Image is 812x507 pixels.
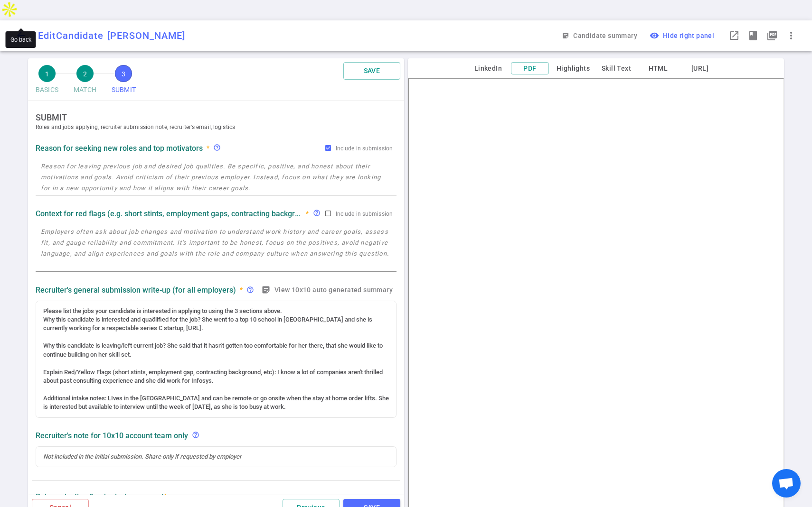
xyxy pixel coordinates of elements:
button: Highlights [553,63,594,74]
strong: Context for red flags (e.g. short stints, employment gaps, contracting background) [36,209,302,218]
span: more_vert [785,30,797,41]
button: Skill Text [597,63,635,74]
button: Open resume highlights in a popup [744,26,763,45]
strong: SUBMIT [36,112,404,122]
button: Open PDF in a popup [763,26,782,45]
span: 2 [76,65,94,82]
span: [PERSON_NAME] [107,30,185,41]
span: Roles and jobs applying, recruiter submission note, recruiter's email, logistics [36,122,404,132]
span: help_outline [246,286,254,294]
i: visibility [650,31,659,40]
button: sticky_note_2View 10x10 auto generated summary [259,281,397,299]
div: Employers often ask about job changes and motivation to understand work history and career goals,... [313,209,324,218]
span: 3 [115,65,132,82]
button: LinkedIn [469,63,507,74]
strong: Recruiter's note for 10x10 account team only [36,431,188,440]
button: 3SUBMIT [108,62,140,101]
button: Open sticky note [560,27,641,45]
button: HTML [639,63,677,74]
span: help_outline [313,209,321,217]
i: help_outline [213,144,221,151]
i: sticky_note_2 [261,285,271,295]
span: book [747,30,759,41]
button: visibilityHide right panel [645,27,721,45]
button: [URL] [681,63,719,74]
div: Go back [6,31,36,48]
button: 1BASICS [32,62,62,101]
button: PDF [511,62,549,75]
i: picture_as_pdf [766,30,778,41]
div: Why this candidate is leaving/left current job? She said that it hasn't gotten too comfortable fo... [43,341,389,359]
div: Why this candidate is interested and qua∂lified for the job? She went to a top 10 school in [GEOG... [43,315,389,333]
div: Explain Red/Yellow Flags (short stints, employment gap, contracting background, etc): I know a lo... [43,368,389,386]
span: sticky_note_2 [562,32,569,39]
span: BASICS [36,82,58,98]
button: Open LinkedIn as a popup [725,26,744,45]
strong: Reason for seeking new roles and top motivators [36,144,203,153]
div: Not included in the initial submission. Share only if requested by employer [192,431,203,440]
span: Include in submission [336,145,393,152]
span: MATCH [74,82,96,98]
div: Reason for leaving previous job and desired job qualities. Be specific, positive, and honest abou... [213,144,221,153]
label: Roles Selection & Submission Consent [36,492,167,501]
button: SAVE [343,62,400,80]
span: SUBMIT [112,82,136,98]
button: 2MATCH [70,62,100,101]
div: Please list the jobs your candidate is interested in applying to using the 3 sections above. [43,307,389,315]
span: 1 [38,65,56,82]
span: Include in submission [336,211,393,217]
span: Edit Candidate [38,30,104,41]
span: help_outline [192,431,199,439]
strong: Recruiter's general submission write-up (for all employers) [36,286,236,295]
div: Open chat [772,469,801,498]
div: Additional intake notes: LIves in the [GEOGRAPHIC_DATA] and can be remote or go onsite when the s... [43,394,389,412]
span: launch [728,30,740,41]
